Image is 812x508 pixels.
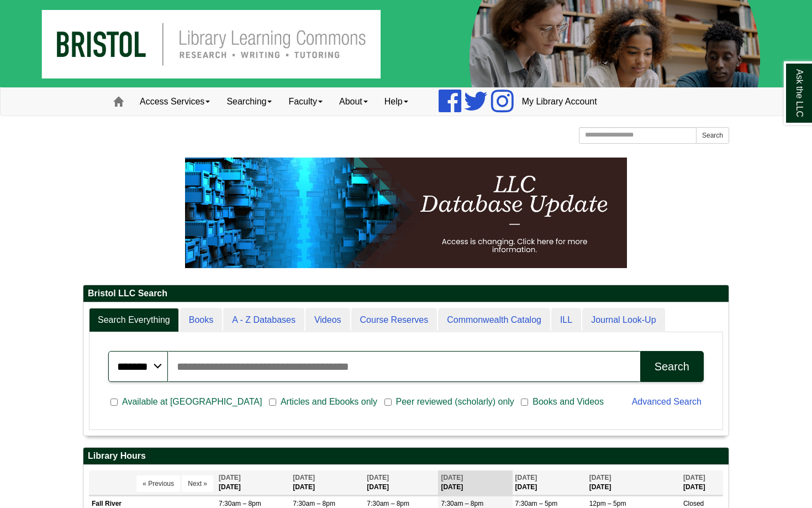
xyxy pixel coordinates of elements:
a: Videos [305,308,350,333]
span: 7:30am – 8pm [441,500,483,507]
th: [DATE] [681,470,723,495]
a: About [331,88,376,116]
span: 12pm – 5pm [589,500,626,507]
input: Books and Videos [521,397,528,407]
button: Search [696,127,729,144]
span: [DATE] [367,474,389,481]
th: [DATE] [438,470,512,495]
a: My Library Account [514,88,605,116]
div: Search [655,360,689,373]
a: ILL [551,308,581,333]
a: Advanced Search [632,397,702,406]
span: 7:30am – 5pm [515,500,558,507]
a: Commonwealth Catalog [438,308,550,333]
th: [DATE] [290,470,364,495]
span: [DATE] [293,474,315,481]
input: Articles and Ebooks only [269,397,276,407]
input: Available at [GEOGRAPHIC_DATA] [110,397,118,407]
a: Course Reserves [351,308,437,333]
th: [DATE] [587,470,681,495]
a: Books [180,308,222,333]
h2: Bristol LLC Search [83,285,729,302]
span: 7:30am – 8pm [293,500,335,507]
th: [DATE] [364,470,438,495]
input: Peer reviewed (scholarly) only [384,397,392,407]
th: [DATE] [513,470,587,495]
span: Peer reviewed (scholarly) only [392,395,519,409]
span: 7:30am – 8pm [219,500,261,507]
button: Next » [182,475,213,492]
button: Search [640,351,704,382]
a: Searching [218,88,280,116]
a: Access Services [131,88,218,116]
span: Articles and Ebooks only [276,395,382,409]
span: [DATE] [589,474,611,481]
a: Help [376,88,416,116]
img: HTML tutorial [185,158,627,268]
span: [DATE] [515,474,537,481]
h2: Library Hours [83,448,729,465]
span: [DATE] [683,474,705,481]
a: Faculty [280,88,331,116]
span: Closed [683,500,704,507]
a: A - Z Databases [223,308,304,333]
th: [DATE] [216,470,290,495]
a: Search Everything [89,308,179,333]
span: Books and Videos [528,395,608,409]
button: « Previous [136,475,180,492]
span: 7:30am – 8pm [367,500,409,507]
span: Available at [GEOGRAPHIC_DATA] [118,395,266,409]
a: Journal Look-Up [582,308,665,333]
span: [DATE] [219,474,241,481]
span: [DATE] [441,474,463,481]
